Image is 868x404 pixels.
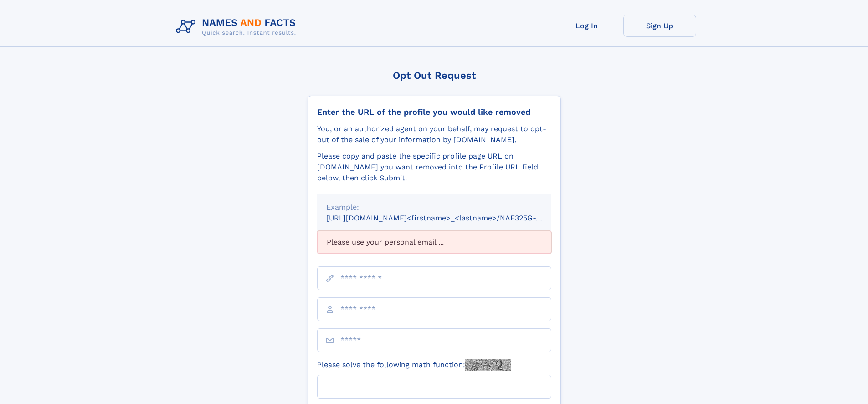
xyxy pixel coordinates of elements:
img: Logo Names and Facts [172,15,303,39]
div: You, or an authorized agent on your behalf, may request to opt-out of the sale of your informatio... [317,123,551,145]
label: Please solve the following math function: [317,359,511,371]
div: Please use your personal email ... [317,231,551,254]
a: Sign Up [623,15,696,37]
div: Opt Out Request [308,70,561,81]
div: Please copy and paste the specific profile page URL on [DOMAIN_NAME] you want removed into the Pr... [317,151,551,184]
a: Log In [550,15,623,37]
div: Example: [326,202,542,213]
div: Enter the URL of the profile you would like removed [317,107,551,117]
small: [URL][DOMAIN_NAME]<firstname>_<lastname>/NAF325G-xxxxxxxx [326,214,569,222]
